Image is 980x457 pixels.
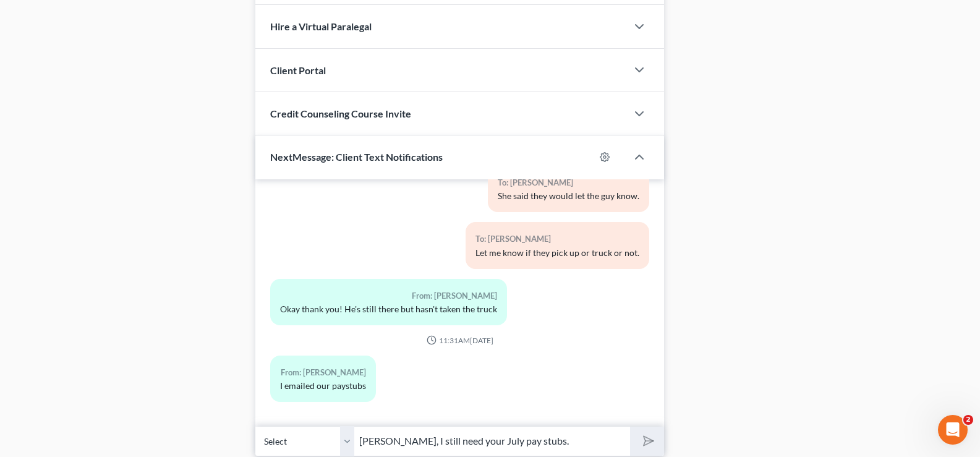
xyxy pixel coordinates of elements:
[280,365,366,380] div: From: [PERSON_NAME]
[475,232,639,246] div: To: [PERSON_NAME]
[354,426,630,456] input: Say something...
[280,289,497,303] div: From: [PERSON_NAME]
[280,380,366,392] div: I emailed our paystubs
[270,151,443,163] span: NextMessage: Client Text Notifications
[963,415,973,425] span: 2
[270,108,411,119] span: Credit Counseling Course Invite
[270,64,326,76] span: Client Portal
[498,190,639,202] div: She said they would let the guy know.
[280,303,497,315] div: Okay thank you! He's still there but hasn't taken the truck
[270,335,649,346] div: 11:31AM[DATE]
[475,247,639,259] div: Let me know if they pick up or truck or not.
[270,20,372,32] span: Hire a Virtual Paralegal
[938,415,968,445] iframe: Intercom live chat
[498,176,639,190] div: To: [PERSON_NAME]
